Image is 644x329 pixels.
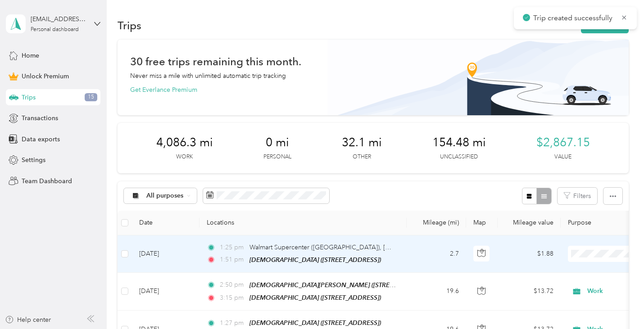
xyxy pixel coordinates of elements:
td: [DATE] [132,235,200,273]
span: Home [22,51,39,60]
iframe: Everlance-gr Chat Button Frame [594,279,644,329]
img: Banner [327,40,629,115]
span: Data exports [22,135,60,144]
p: Value [554,153,571,161]
span: [DEMOGRAPHIC_DATA] ([STREET_ADDRESS]) [249,319,381,326]
p: Other [353,153,371,161]
span: 154.48 mi [432,135,486,150]
th: Locations [200,211,407,235]
span: 15 [85,93,97,101]
span: 32.1 mi [342,135,382,150]
h1: Trips [118,21,141,30]
button: Get Everlance Premium [130,85,197,95]
span: 1:27 pm [220,318,245,328]
span: [DEMOGRAPHIC_DATA] ([STREET_ADDRESS]) [249,294,381,301]
p: Work [176,153,193,161]
button: Help center [5,315,51,324]
span: Unlock Premium [22,72,69,81]
th: Date [132,211,200,235]
span: All purposes [146,193,184,199]
td: 19.6 [407,273,466,311]
span: 1:25 pm [220,243,245,252]
h1: 30 free trips remaining this month. [130,57,301,66]
span: $2,867.15 [536,135,590,150]
span: [DEMOGRAPHIC_DATA][PERSON_NAME] ([STREET_ADDRESS][PERSON_NAME][US_STATE]) [249,281,514,289]
span: 3:15 pm [220,293,245,303]
span: [DEMOGRAPHIC_DATA] ([STREET_ADDRESS]) [249,256,381,263]
p: Trip created successfully [533,13,614,24]
span: 2:50 pm [220,280,245,290]
td: [DATE] [132,273,200,311]
span: Trips [22,93,36,102]
span: 4,086.3 mi [156,135,213,150]
span: Transactions [22,113,58,123]
th: Mileage value [498,211,561,235]
th: Map [466,211,498,235]
div: Personal dashboard [31,27,79,32]
p: Never miss a mile with unlimited automatic trip tracking [130,71,286,81]
span: Team Dashboard [22,176,72,186]
td: $13.72 [498,273,561,311]
span: Settings [22,155,45,165]
td: 2.7 [407,235,466,273]
div: [EMAIL_ADDRESS][DOMAIN_NAME] [31,14,87,24]
button: Filters [558,188,597,204]
p: Unclassified [440,153,478,161]
span: 1:51 pm [220,255,245,265]
span: 0 mi [266,135,289,150]
span: Walmart Supercenter ([GEOGRAPHIC_DATA]), [GEOGRAPHIC_DATA], [GEOGRAPHIC_DATA] 62881, [GEOGRAPHIC_... [249,243,605,251]
th: Mileage (mi) [407,211,466,235]
td: $1.88 [498,235,561,273]
p: Personal [263,153,291,161]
